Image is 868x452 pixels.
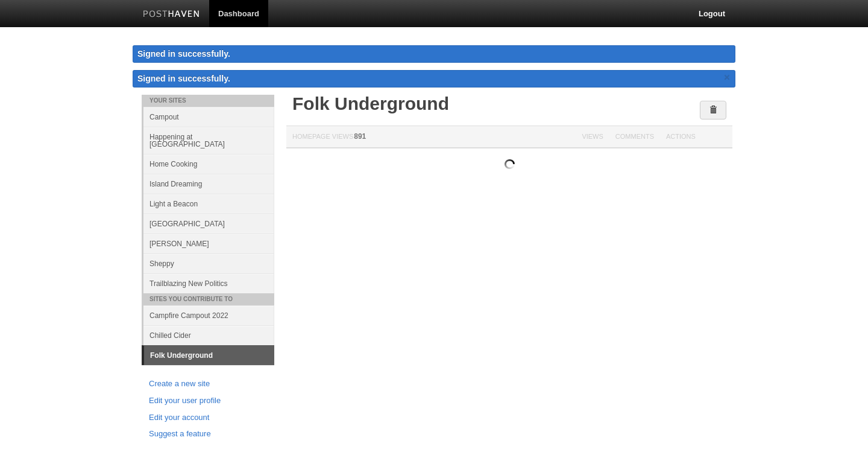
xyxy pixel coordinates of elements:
a: Campout [143,107,274,127]
a: [PERSON_NAME] [143,234,274,253]
a: Light a Beacon [143,194,274,214]
span: 891 [354,132,366,141]
a: Chilled Cider [143,325,274,345]
a: Trailblazing New Politics [143,273,274,293]
a: [GEOGRAPHIC_DATA] [143,214,274,234]
th: Actions [660,126,732,148]
img: Posthaven-bar [143,10,200,19]
a: Home Cooking [143,154,274,174]
th: Homepage Views [286,126,576,148]
img: loading.gif [505,159,515,169]
span: Signed in successfully. [137,74,230,83]
a: Edit your account [149,412,267,424]
a: Create a new site [149,378,267,390]
a: Happening at [GEOGRAPHIC_DATA] [143,127,274,154]
li: Sites You Contribute To [142,293,274,305]
a: × [722,70,732,85]
a: Folk Underground [144,346,274,365]
div: Signed in successfully. [133,45,735,63]
a: Folk Underground [292,94,449,113]
th: Views [576,126,609,148]
li: Your Sites [142,95,274,107]
a: Sheppy [143,253,274,273]
a: Campfire Campout 2022 [143,305,274,325]
a: Edit your user profile [149,395,267,407]
a: Island Dreaming [143,174,274,194]
th: Comments [609,126,660,148]
a: Suggest a feature [149,428,267,441]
